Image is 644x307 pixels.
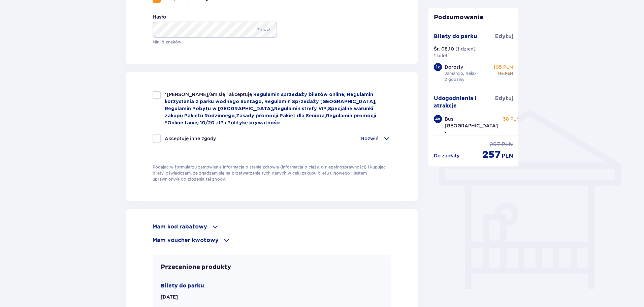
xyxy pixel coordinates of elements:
p: , , , [165,91,391,126]
span: PLN [505,70,513,76]
p: [DATE] [161,294,178,300]
p: Pokaż [256,22,270,38]
p: Podając w formularzu zamówienia informacje o stanie zdrowia (informacja o ciąży, o niepełnosprawn... [153,164,391,182]
span: Edytuj [495,33,513,40]
p: Śr. 08.10 [434,45,454,52]
p: Jamango, Relax [445,70,477,76]
div: 1 x [434,63,442,71]
p: Bilety do parku [161,282,204,289]
span: *[PERSON_NAME]/am się i akceptuję [165,92,253,97]
span: PLN [502,152,513,160]
a: Zasady promocji Pakiet dla Seniora [236,114,325,118]
span: 115 [498,70,504,76]
p: 1 bilet [434,52,448,59]
p: Do zapłaty : [434,152,461,159]
p: Akceptuję inne zgody [165,135,216,142]
a: Regulamin Sprzedaży [GEOGRAPHIC_DATA], [264,99,377,104]
p: Mam voucher kwotowy [153,237,219,244]
p: Bus: [GEOGRAPHIC_DATA] - [GEOGRAPHIC_DATA] - [GEOGRAPHIC_DATA] [445,116,498,156]
p: 38 PLN [503,116,520,122]
p: ( 1 dzień ) [455,45,476,52]
p: Mam kod rabatowy [153,223,207,231]
span: i [225,121,227,125]
p: Rozwiń [361,135,379,142]
p: Przecenione produkty [161,263,231,271]
a: Regulamin strefy VIP [274,106,327,111]
a: Regulamin Pobytu w [GEOGRAPHIC_DATA], [165,106,274,111]
span: Edytuj [495,95,513,102]
p: Podsumowanie [428,13,519,22]
span: PLN [502,141,513,148]
p: 105 PLN [493,64,513,70]
span: 267 [490,141,500,148]
a: Regulamin sprzedaży biletów online, [253,92,347,97]
p: Min. 8 znaków [153,39,277,45]
label: Hasło [153,13,166,20]
p: Udogodnienia i atrakcje [434,95,495,110]
p: 2 godziny [445,76,464,83]
p: Bilety do parku [434,33,477,40]
span: 257 [482,148,501,161]
div: 4 x [434,115,442,123]
p: Dorosły [445,64,463,70]
a: Politykę prywatności [227,121,281,125]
